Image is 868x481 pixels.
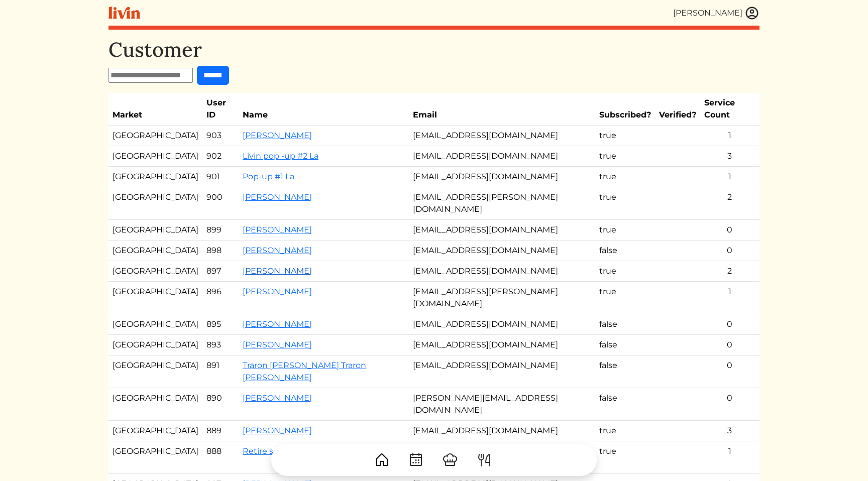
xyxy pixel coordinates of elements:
[442,452,458,468] img: ChefHat-a374fb509e4f37eb0702ca99f5f64f3b6956810f32a249b33092029f8484b388.svg
[595,282,655,314] td: true
[595,388,655,421] td: false
[700,126,759,146] td: 1
[108,261,202,282] td: [GEOGRAPHIC_DATA]
[202,388,239,421] td: 890
[595,240,655,261] td: false
[243,246,312,255] a: [PERSON_NAME]
[108,388,202,421] td: [GEOGRAPHIC_DATA]
[243,172,294,181] a: Pop-up #1 La
[744,6,759,21] img: user_account-e6e16d2ec92f44fc35f99ef0dc9cddf60790bfa021a6ecb1c896eb5d2907b31c.svg
[673,7,742,19] div: [PERSON_NAME]
[202,93,239,126] th: User ID
[202,146,239,167] td: 902
[108,93,202,126] th: Market
[595,220,655,240] td: true
[108,167,202,187] td: [GEOGRAPHIC_DATA]
[700,146,759,167] td: 3
[108,220,202,240] td: [GEOGRAPHIC_DATA]
[700,335,759,355] td: 0
[108,240,202,261] td: [GEOGRAPHIC_DATA]
[409,388,595,421] td: [PERSON_NAME][EMAIL_ADDRESS][DOMAIN_NAME]
[409,187,595,220] td: [EMAIL_ADDRESS][PERSON_NAME][DOMAIN_NAME]
[700,355,759,388] td: 0
[243,340,312,349] a: [PERSON_NAME]
[202,421,239,441] td: 889
[108,146,202,167] td: [GEOGRAPHIC_DATA]
[202,187,239,220] td: 900
[108,314,202,335] td: [GEOGRAPHIC_DATA]
[595,314,655,335] td: false
[243,266,312,276] a: [PERSON_NAME]
[476,452,492,468] img: ForkKnife-55491504ffdb50bab0c1e09e7649658475375261d09fd45db06cec23bce548bf.svg
[243,287,312,296] a: [PERSON_NAME]
[374,452,390,468] img: House-9bf13187bcbb5817f509fe5e7408150f90897510c4275e13d0d5fca38e0b5951.svg
[409,146,595,167] td: [EMAIL_ADDRESS][DOMAIN_NAME]
[202,282,239,314] td: 896
[202,167,239,187] td: 901
[108,126,202,146] td: [GEOGRAPHIC_DATA]
[700,421,759,441] td: 3
[202,261,239,282] td: 897
[409,93,595,126] th: Email
[243,131,312,140] a: [PERSON_NAME]
[202,126,239,146] td: 903
[108,38,759,62] h1: Customer
[202,314,239,335] td: 895
[108,7,140,19] img: livin-logo-a0d97d1a881af30f6274990eb6222085a2533c92bbd1e4f22c21b4f0d0e3210c.svg
[202,335,239,355] td: 893
[595,93,655,126] th: Subscribed?
[202,355,239,388] td: 891
[700,282,759,314] td: 1
[655,93,700,126] th: Verified?
[700,388,759,421] td: 0
[108,355,202,388] td: [GEOGRAPHIC_DATA]
[408,452,424,468] img: CalendarDots-5bcf9d9080389f2a281d69619e1c85352834be518fbc73d9501aef674afc0d57.svg
[243,360,366,382] a: Traron [PERSON_NAME] Traron [PERSON_NAME]
[700,240,759,261] td: 0
[243,192,312,202] a: [PERSON_NAME]
[595,355,655,388] td: false
[409,421,595,441] td: [EMAIL_ADDRESS][DOMAIN_NAME]
[700,93,759,126] th: Service Count
[243,225,312,234] a: [PERSON_NAME]
[108,335,202,355] td: [GEOGRAPHIC_DATA]
[409,355,595,388] td: [EMAIL_ADDRESS][DOMAIN_NAME]
[108,421,202,441] td: [GEOGRAPHIC_DATA]
[409,282,595,314] td: [EMAIL_ADDRESS][PERSON_NAME][DOMAIN_NAME]
[243,426,312,435] a: [PERSON_NAME]
[409,314,595,335] td: [EMAIL_ADDRESS][DOMAIN_NAME]
[595,126,655,146] td: true
[409,167,595,187] td: [EMAIL_ADDRESS][DOMAIN_NAME]
[243,393,312,403] a: [PERSON_NAME]
[595,261,655,282] td: true
[243,151,318,161] a: Livin pop -up #2 La
[409,335,595,355] td: [EMAIL_ADDRESS][DOMAIN_NAME]
[108,282,202,314] td: [GEOGRAPHIC_DATA]
[700,167,759,187] td: 1
[595,146,655,167] td: true
[202,240,239,261] td: 898
[700,187,759,220] td: 2
[243,319,312,329] a: [PERSON_NAME]
[239,93,409,126] th: Name
[595,335,655,355] td: false
[409,220,595,240] td: [EMAIL_ADDRESS][DOMAIN_NAME]
[409,261,595,282] td: [EMAIL_ADDRESS][DOMAIN_NAME]
[409,126,595,146] td: [EMAIL_ADDRESS][DOMAIN_NAME]
[700,220,759,240] td: 0
[595,167,655,187] td: true
[595,421,655,441] td: true
[700,314,759,335] td: 0
[700,261,759,282] td: 2
[409,240,595,261] td: [EMAIL_ADDRESS][DOMAIN_NAME]
[108,187,202,220] td: [GEOGRAPHIC_DATA]
[595,187,655,220] td: true
[202,220,239,240] td: 899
